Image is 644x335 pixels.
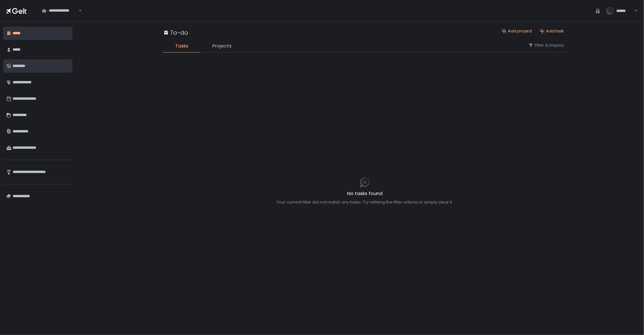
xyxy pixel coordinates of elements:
[38,4,82,17] div: Search for option
[528,42,564,48] button: Filter & Display
[277,199,453,205] div: Your current filter did not match any tasks. Try refining the filter criteria or simply clear it.
[540,28,564,34] button: Add task
[163,28,188,37] div: To-do
[212,42,232,50] span: Projects
[175,42,188,50] span: Tasks
[277,190,453,197] h2: No tasks found
[502,28,532,34] button: Add project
